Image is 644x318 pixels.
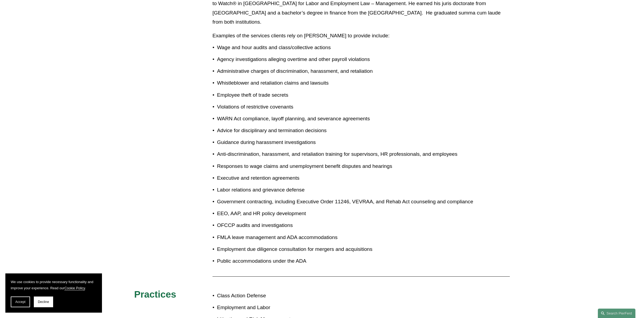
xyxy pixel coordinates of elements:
p: Class Action Defense [217,291,322,301]
button: Accept [11,297,30,307]
p: FMLA leave management and ADA accommodations [217,233,510,242]
span: Decline [38,300,49,304]
span: Practices [134,289,176,299]
p: Whistleblower and retaliation claims and lawsuits [217,78,510,88]
p: Employment due diligence consultation for mergers and acquisitions [217,245,510,254]
section: Cookie banner [5,273,102,313]
p: Anti-discrimination, harassment, and retaliation training for supervisors, HR professionals, and ... [217,150,510,159]
a: Cookie Policy [64,286,85,290]
p: OFCCP audits and investigations [217,221,510,230]
p: Guidance during harassment investigations [217,138,510,147]
button: Decline [34,297,53,307]
p: Public accommodations under the ADA [217,256,510,266]
p: Labor relations and grievance defense [217,185,510,195]
p: Employment and Labor [217,303,322,312]
p: Examples of the services clients rely on [PERSON_NAME] to provide include: [213,31,510,41]
p: EEO, AAP, and HR policy development [217,209,510,218]
p: Responses to wage claims and unemployment benefit disputes and hearings [217,162,510,171]
p: Administrative charges of discrimination, harassment, and retaliation [217,67,510,76]
p: WARN Act compliance, layoff planning, and severance agreements [217,114,510,124]
p: Advice for disciplinary and termination decisions [217,126,510,135]
p: Wage and hour audits and class/collective actions [217,43,510,52]
span: Accept [15,300,25,304]
p: Violations of restrictive covenants [217,102,510,112]
p: We use cookies to provide necessary functionality and improve your experience. Read our . [11,279,97,291]
a: Search this site [598,309,635,318]
p: Employee theft of trade secrets [217,91,510,100]
p: Executive and retention agreements [217,174,510,183]
p: Agency investigations alleging overtime and other payroll violations [217,55,510,64]
p: Government contracting, including Executive Order 11246, VEVRAA, and Rehab Act counseling and com... [217,197,510,207]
